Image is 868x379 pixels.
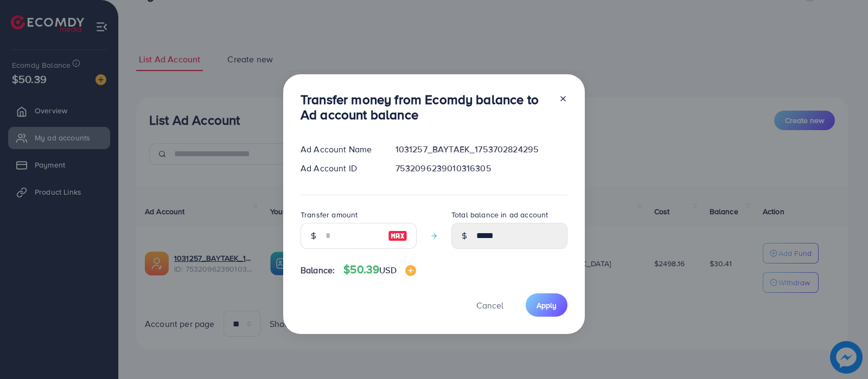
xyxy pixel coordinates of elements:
button: Apply [526,293,567,317]
img: image [405,265,416,276]
div: Ad Account Name [292,143,387,156]
button: Cancel [463,293,517,317]
span: Cancel [476,299,503,311]
div: Ad Account ID [292,162,387,175]
h3: Transfer money from Ecomdy balance to Ad account balance [301,92,550,123]
span: Apply [537,300,557,311]
h4: $50.39 [343,263,416,277]
label: Transfer amount [301,209,358,220]
span: Balance: [301,264,335,277]
img: image [388,229,407,242]
label: Total balance in ad account [451,209,548,220]
div: 7532096239010316305 [387,162,576,175]
span: USD [379,264,396,276]
div: 1031257_BAYTAEK_1753702824295 [387,143,576,156]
